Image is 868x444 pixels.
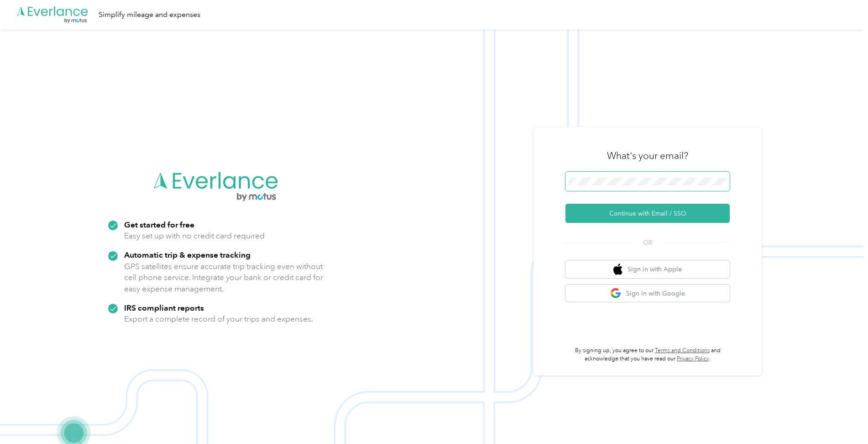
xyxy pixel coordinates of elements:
[124,230,265,242] p: Easy set up with no credit card required
[655,347,710,354] a: Terms and Conditions
[124,220,194,229] strong: Get started for free
[613,264,622,275] img: apple logo
[565,204,730,223] button: Continue with Email / SSO
[124,303,204,312] strong: IRS compliant reports
[124,261,324,295] p: GPS satellites ensure accurate trip tracking even without cell phone service. Integrate your bank...
[610,288,622,299] img: google logo
[565,285,730,302] button: google logoSign in with Google
[607,149,688,162] h3: What's your email?
[677,355,709,362] a: Privacy Policy
[124,250,251,259] strong: Automatic trip & expense tracking
[565,260,730,278] button: apple logoSign in with Apple
[99,9,200,21] div: Simplify mileage and expenses
[565,347,730,363] p: By signing up, you agree to our and acknowledge that you have read our .
[632,238,664,248] span: OR
[124,313,313,325] p: Export a complete record of your trips and expenses.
